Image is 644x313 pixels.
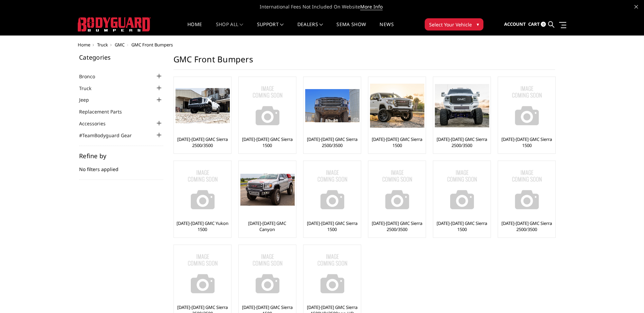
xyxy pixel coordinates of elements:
a: Truck [79,85,100,92]
a: Account [504,15,526,34]
img: No Image [240,247,295,301]
a: Accessories [79,120,114,127]
a: No Image [500,163,554,217]
a: Truck [97,42,108,48]
img: No Image [435,163,489,217]
a: shop all [216,22,243,35]
a: [DATE]-[DATE] GMC Sierra 1500 [305,220,359,232]
img: No Image [176,163,230,217]
span: Cart [528,21,540,27]
a: [DATE]-[DATE] GMC Sierra 2500/3500 [305,136,359,148]
span: 0 [541,22,546,27]
a: Jeep [79,96,97,103]
a: [DATE]-[DATE] GMC Sierra 1500 [435,220,489,232]
a: SEMA Show [336,22,366,35]
img: No Image [176,247,230,301]
a: [DATE]-[DATE] GMC Sierra 1500 [240,136,294,148]
a: No Image [305,247,359,301]
a: News [380,22,393,35]
a: No Image [500,79,554,133]
img: No Image [370,163,424,217]
img: No Image [305,163,360,217]
a: Dealers [297,22,323,35]
span: ▾ [477,21,479,28]
h5: Refine by [79,153,163,159]
img: No Image [500,79,554,133]
h5: Categories [79,54,163,60]
a: No Image [435,163,489,217]
a: No Image [305,163,359,217]
a: Home [187,22,202,35]
a: More Info [360,3,383,10]
img: No Image [500,163,554,217]
a: [DATE]-[DATE] GMC Sierra 1500 [370,136,424,148]
span: Account [504,21,526,27]
a: No Image [176,247,229,301]
a: [DATE]-[DATE] GMC Sierra 2500/3500 [435,136,489,148]
a: Home [78,42,90,48]
button: Select Your Vehicle [425,18,483,30]
a: [DATE]-[DATE] GMC Yukon 1500 [176,220,229,232]
div: No filters applied [79,153,163,180]
a: [DATE]-[DATE] GMC Sierra 1500 [500,136,554,148]
a: Replacement Parts [79,108,130,115]
span: Select Your Vehicle [429,21,472,28]
img: BODYGUARD BUMPERS [78,17,151,32]
a: [DATE]-[DATE] GMC Canyon [240,220,294,232]
a: #TeamBodyguard Gear [79,132,140,139]
img: No Image [240,79,295,133]
a: [DATE]-[DATE] GMC Sierra 2500/3500 [176,136,229,148]
img: No Image [305,247,360,301]
a: Support [257,22,284,35]
a: No Image [176,163,229,217]
a: GMC [115,42,125,48]
a: [DATE]-[DATE] GMC Sierra 2500/3500 [370,220,424,232]
a: Cart 0 [528,15,546,34]
a: Bronco [79,73,104,80]
h1: GMC Front Bumpers [173,54,555,70]
a: [DATE]-[DATE] GMC Sierra 2500/3500 [500,220,554,232]
span: GMC Front Bumpers [131,42,173,48]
